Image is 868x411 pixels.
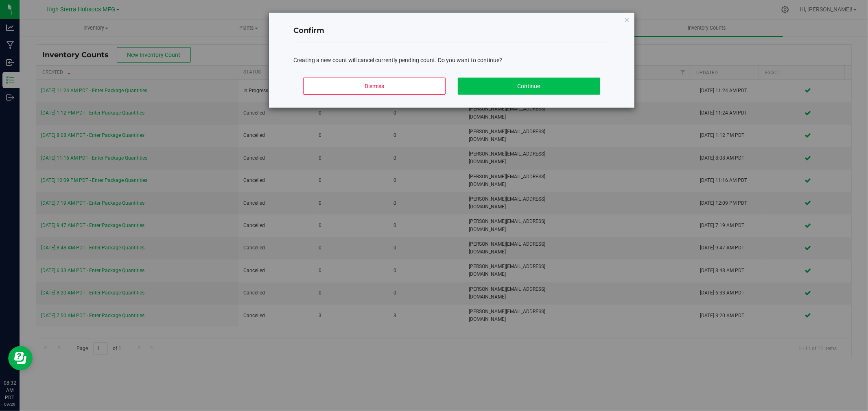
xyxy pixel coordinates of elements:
[624,15,630,24] button: Close modal
[8,346,33,370] iframe: Resource center
[293,26,610,36] h4: Confirm
[458,78,600,95] button: Continue
[303,78,446,95] button: Dismiss
[293,57,502,63] span: Creating a new count will cancel currently pending count. Do you want to continue?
